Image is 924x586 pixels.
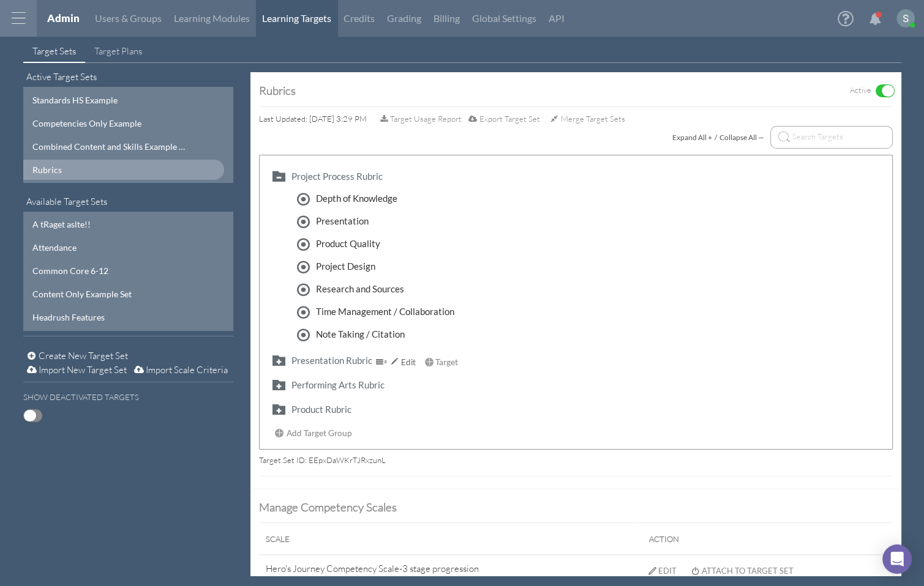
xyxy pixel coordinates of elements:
[23,349,132,363] button: Create New Target Set
[23,393,139,402] h6: Show Deactivated Targets
[291,379,385,391] div: Performing Arts Rubric
[32,287,186,300] div: Content Only Example Set
[23,363,130,377] button: Import New Target Set
[259,454,893,467] div: Target Set ID: EEpxDaWKrTJRxzunL
[479,114,540,124] span: Export Target Set
[26,71,97,83] span: Active Target Sets
[287,428,351,438] span: Add Target Group
[130,363,231,377] button: Import Scale Criteria
[685,562,800,579] button: Attach to Target Set
[291,354,372,367] div: Presentation Rubric
[26,196,107,207] span: Available Target Sets
[32,117,186,130] div: Competencies Only Example
[47,12,80,24] a: Admin
[259,84,296,97] div: Rubrics
[702,566,794,576] div: Attach to Target Set
[259,112,893,126] div: Last Updated: [DATE] 3:29 PM
[316,215,369,228] div: Presentation
[291,403,351,416] div: Product Rubric
[719,131,764,144] div: Collapse All —
[316,305,454,318] div: Time Management / Collaboration
[24,410,36,421] span: OFF
[882,85,894,97] span: ON
[316,237,380,250] div: Product Quality
[94,45,142,57] span: Target Plans
[672,131,712,144] div: Expand All +
[842,84,876,97] label: Active
[32,140,186,153] div: Combined Content and Skills Example Set
[146,364,228,376] span: Import Scale Criteria
[546,112,629,126] button: Merge Target Sets
[32,45,76,57] span: Target Sets
[85,40,151,63] a: Target Plans
[32,94,186,106] div: Standards HS Example
[32,311,186,324] div: Headrush Features
[896,9,915,28] img: ACg8ocKKX03B5h8i416YOfGGRvQH7qkhkMU_izt_hUWC0FdG_LDggA=s96-c
[32,264,186,277] div: Common Core 6-12
[390,113,462,125] span: Target Usage Report
[32,241,186,254] div: Attendance
[561,114,625,124] span: Merge Target Sets
[316,192,397,205] div: Depth of Knowledge
[32,163,186,176] div: Rubrics
[23,40,85,63] a: Target Sets
[266,534,290,544] span: Scale
[316,328,405,341] div: Note Taking / Citation
[32,218,186,231] div: A tRaget aslte!!
[259,500,397,514] span: Manage Competency Scales
[388,356,416,369] div: Edit
[316,283,404,295] div: Research and Sources
[316,260,375,273] div: Project Design
[435,357,458,367] span: Target
[291,170,383,183] div: Project Process Rubric
[882,544,912,574] div: Open Intercom Messenger
[39,350,128,362] span: Create New Target Set
[658,566,677,576] div: Edit
[39,364,127,376] span: Import New Target Set
[649,534,679,544] span: Action
[715,131,717,144] span: /
[770,126,893,149] input: Search Targets
[642,562,683,579] button: Edit
[464,112,544,126] button: Export Target Set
